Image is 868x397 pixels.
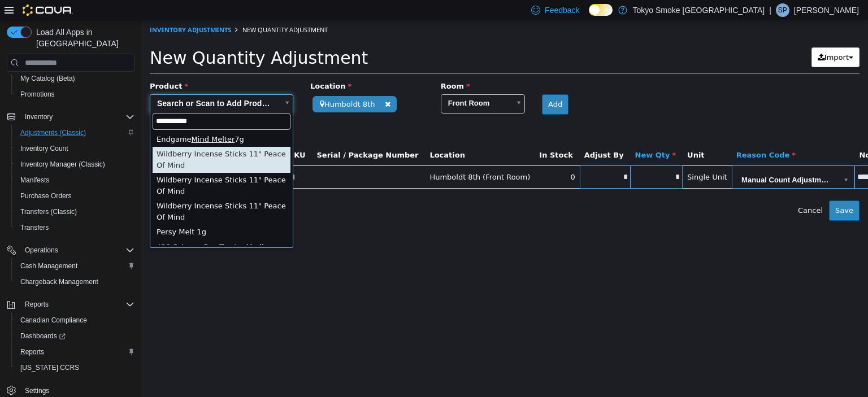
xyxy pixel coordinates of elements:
[2,109,139,125] button: Inventory
[16,345,49,359] a: Reports
[25,112,53,121] span: Inventory
[16,88,59,101] a: Promotions
[20,363,79,372] span: [US_STATE] CCRS
[11,344,139,360] button: Reports
[25,386,49,395] span: Settings
[16,259,82,273] a: Cash Management
[2,296,139,312] button: Reports
[25,246,58,255] span: Operations
[16,158,110,171] a: Inventory Manager (Classic)
[20,160,105,169] span: Inventory Manager (Classic)
[633,3,765,17] p: Tokyo Smoke [GEOGRAPHIC_DATA]
[16,126,90,139] a: Adjustments (Classic)
[16,313,134,327] span: Canadian Compliance
[20,128,86,137] span: Adjustments (Classic)
[11,220,139,235] button: Transfers
[20,110,57,124] button: Inventory
[11,360,139,376] button: [US_STATE] CCRS
[16,329,134,343] span: Dashboards
[20,191,72,200] span: Purchase Orders
[11,220,149,246] div: 420 Science Pop Top Jar Medium Rainbow Mind
[11,312,139,328] button: Canadian Compliance
[11,153,149,179] div: Wildberry Incense Sticks 11" Peace Of Mind
[23,5,73,16] img: Cova
[589,16,589,16] span: Dark Mode
[16,275,103,289] a: Chargeback Management
[20,243,134,257] span: Operations
[20,331,66,341] span: Dashboards
[16,205,134,219] span: Transfers (Classic)
[589,4,613,16] input: Dark Mode
[20,277,98,286] span: Chargeback Management
[11,274,139,290] button: Chargeback Management
[20,316,87,325] span: Canadian Compliance
[20,243,63,257] button: Operations
[11,71,139,86] button: My Catalog (Beta)
[25,300,49,309] span: Reports
[778,3,787,17] span: SP
[16,126,134,139] span: Adjustments (Classic)
[20,176,49,185] span: Manifests
[776,3,789,17] div: Sara Pascal
[11,172,139,188] button: Manifests
[11,204,139,220] button: Transfers (Classic)
[16,142,73,155] a: Inventory Count
[16,313,92,327] a: Canadian Compliance
[20,207,77,216] span: Transfers (Classic)
[16,221,134,234] span: Transfers
[16,173,134,187] span: Manifests
[11,188,139,204] button: Purchase Orders
[769,3,771,17] p: |
[16,329,70,343] a: Dashboards
[16,142,134,155] span: Inventory Count
[11,205,149,220] div: Persy Melt 1g
[32,27,134,49] span: Load All Apps in [GEOGRAPHIC_DATA]
[2,242,139,258] button: Operations
[20,223,49,232] span: Transfers
[20,261,77,271] span: Cash Management
[11,141,139,156] button: Inventory Count
[11,86,139,102] button: Promotions
[20,298,53,311] button: Reports
[16,189,76,203] a: Purchase Orders
[20,90,55,99] span: Promotions
[16,221,53,234] a: Transfers
[16,259,134,273] span: Cash Management
[20,298,134,311] span: Reports
[20,110,134,124] span: Inventory
[11,258,139,274] button: Cash Management
[16,361,84,374] a: [US_STATE] CCRS
[11,179,149,205] div: Wildberry Incense Sticks 11" Peace Of Mind
[11,127,149,153] div: Wildberry Incense Sticks 11" Peace Of Mind
[545,5,579,16] span: Feedback
[16,158,134,171] span: Inventory Manager (Classic)
[16,189,134,203] span: Purchase Orders
[16,345,134,359] span: Reports
[11,156,139,172] button: Inventory Manager (Classic)
[16,361,134,374] span: Washington CCRS
[16,205,81,219] a: Transfers (Classic)
[16,275,134,289] span: Chargeback Management
[11,112,149,128] div: Endgame 7g
[20,74,75,83] span: My Catalog (Beta)
[20,347,44,356] span: Reports
[20,144,68,153] span: Inventory Count
[16,72,80,85] a: My Catalog (Beta)
[16,173,54,187] a: Manifests
[794,3,859,17] p: [PERSON_NAME]
[11,328,139,344] a: Dashboards
[16,88,134,101] span: Promotions
[16,72,134,85] span: My Catalog (Beta)
[50,115,94,124] span: Mind Melter
[11,125,139,141] button: Adjustments (Classic)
